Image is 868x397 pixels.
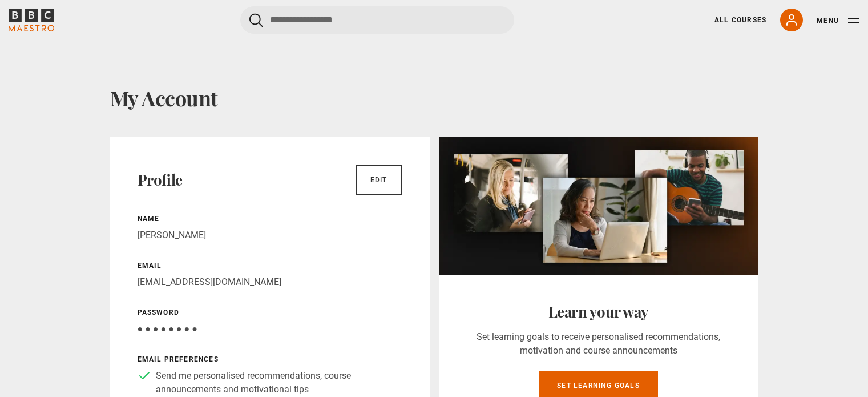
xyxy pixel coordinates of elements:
svg: BBC Maestro [9,9,54,31]
span: ● ● ● ● ● ● ● ● [138,323,197,334]
h2: Learn your way [466,303,731,321]
p: [EMAIL_ADDRESS][DOMAIN_NAME] [138,275,402,289]
h1: My Account [110,86,758,110]
p: Password [138,307,402,318]
p: Name [138,214,402,224]
p: Email preferences [138,354,402,364]
button: Submit the search query [249,13,263,27]
input: Search [240,6,514,34]
a: All Courses [714,15,766,25]
p: [PERSON_NAME] [138,228,402,242]
button: Toggle navigation [817,15,859,26]
p: Set learning goals to receive personalised recommendations, motivation and course announcements [466,330,731,358]
a: Edit [356,165,402,195]
p: Email [138,260,402,271]
p: Send me personalised recommendations, course announcements and motivational tips [156,369,402,396]
h2: Profile [138,171,183,189]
